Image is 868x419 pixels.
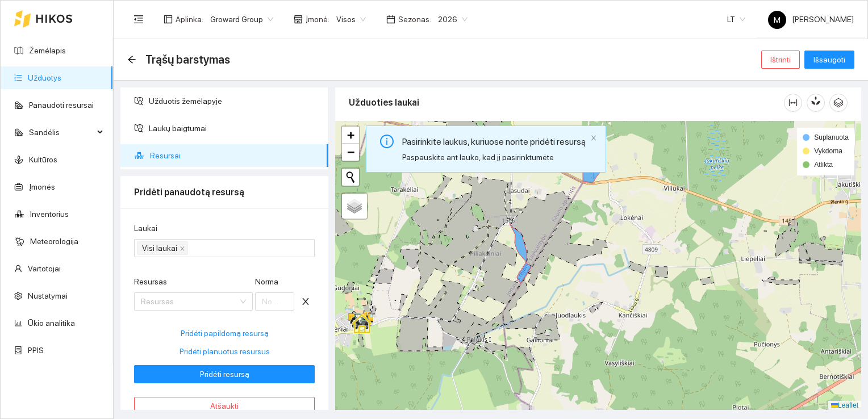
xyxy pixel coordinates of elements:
a: Ūkio analitika [28,319,75,328]
input: Resursas [141,293,238,310]
span: Laukų baigtumai [149,117,319,140]
a: Užduotys [28,73,61,82]
button: column-width [784,94,802,112]
label: Resursas [134,276,167,288]
span: Vykdoma [814,147,842,155]
a: Įmonės [29,182,55,191]
span: close [297,297,314,306]
span: column-width [784,98,802,107]
span: Pridėti resursą [200,368,249,380]
span: + [347,128,354,142]
span: 2026 [438,11,468,28]
span: Atlikta [814,161,833,169]
span: close [590,135,597,141]
div: Užduoties laukai [349,86,784,119]
span: info-circle [380,135,394,148]
a: Meteorologija [30,237,78,246]
a: Panaudoti resursai [29,100,94,110]
button: Išsaugoti [804,51,854,69]
span: Įmonė : [306,13,329,26]
span: [PERSON_NAME] [768,15,854,24]
label: Norma [255,276,278,288]
span: Pridėti planuotus resursus [180,345,270,358]
a: Layers [342,194,367,219]
button: Pridėti papildomą resursą [134,324,315,342]
span: calendar [386,15,395,24]
a: Inventorius [30,209,69,219]
button: close [297,292,315,311]
span: Išsaugoti [813,53,845,66]
span: shop [294,15,303,24]
button: menu-fold [127,8,150,31]
label: Laukai [134,223,157,234]
span: − [347,145,354,159]
button: close [590,135,597,142]
button: Pridėti planuotus resursus [134,342,315,361]
a: Leaflet [831,401,858,409]
input: Norma [255,292,295,311]
button: Initiate a new search [342,169,359,186]
span: Visi laukai [137,241,188,255]
span: Užduotis žemėlapyje [149,90,319,112]
div: Pasirinkite laukus, kuriuose norite pridėti resursą [402,135,586,149]
span: menu-fold [133,14,144,24]
span: Pridėti papildomą resursą [181,327,269,340]
span: layout [164,15,173,24]
span: LT [727,11,745,28]
a: PPIS [28,346,44,355]
span: arrow-left [127,55,136,64]
a: Zoom out [342,144,359,161]
a: Nustatymai [28,291,68,300]
span: Trąšų barstymas [145,51,230,69]
span: Sezonas : [398,13,431,26]
span: Visos [336,11,366,28]
span: Ištrinti [770,53,791,66]
div: Pridėti panaudotą resursą [134,176,315,208]
button: Atšaukti [134,397,315,415]
a: Kultūros [29,155,57,164]
span: Atšaukti [210,400,239,412]
button: Ištrinti [761,51,800,69]
a: Zoom in [342,127,359,144]
span: Sandėlis [29,121,94,144]
div: Atgal [127,55,136,65]
div: Paspauskite ant lauko, kad jį pasirinktumėte [402,151,586,164]
span: close [180,246,185,252]
span: Visi laukai [142,242,177,254]
span: M [774,11,781,29]
span: Resursai [150,144,319,167]
span: Aplinka : [176,13,203,26]
a: Žemėlapis [29,46,66,55]
button: Pridėti resursą [134,365,315,383]
a: Vartotojai [28,264,61,273]
span: Groward Group [210,11,273,28]
span: Suplanuota [814,133,849,141]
